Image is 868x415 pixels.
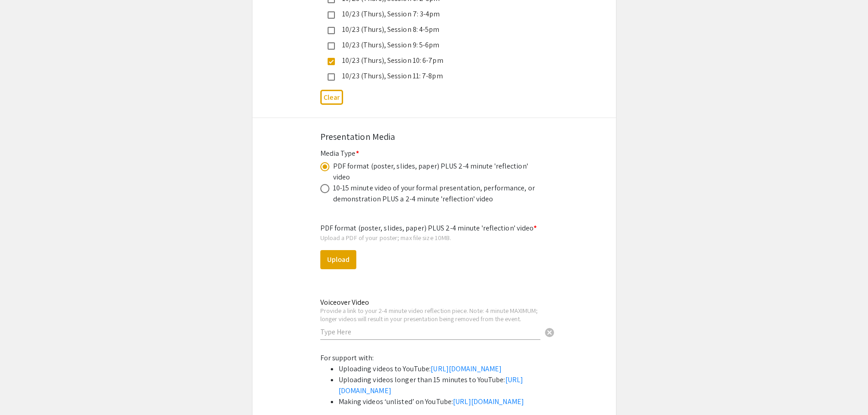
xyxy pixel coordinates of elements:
[339,375,524,395] a: [URL][DOMAIN_NAME]
[339,396,548,407] li: Making videos ‘unlisted’ on YouTube:
[335,71,526,82] div: 10/23 (Thurs), Session 11: 7-8pm
[320,234,548,242] div: Upload a PDF of your poster; max file size 10MB.
[335,9,526,20] div: 10/23 (Thurs), Session 7: 3-4pm
[320,223,537,233] mat-label: PDF format (poster, slides, paper) PLUS 2-4 minute 'reflection' video
[333,161,538,183] div: PDF format (poster, slides, paper) PLUS 2-4 minute 'reflection' video
[320,149,359,158] mat-label: Media Type
[540,323,559,341] button: Clear
[453,397,524,406] a: [URL][DOMAIN_NAME]
[339,374,548,396] li: Uploading videos longer than 15 minutes to YouTube:
[544,327,555,338] span: cancel
[335,40,526,51] div: 10/23 (Thurs), Session 9: 5-6pm
[320,130,548,143] div: Presentation Media
[320,353,374,363] span: For support with:
[335,24,526,35] div: 10/23 (Thurs), Session 8: 4-5pm
[320,297,369,307] mat-label: Voiceover Video
[431,364,502,374] a: [URL][DOMAIN_NAME]
[320,90,343,105] button: Clear
[335,55,526,66] div: 10/23 (Thurs), Session 10: 6-7pm
[320,307,540,323] div: Provide a link to your 2-4 minute video reflection piece. Note: 4 minute MAXIMUM; longer videos w...
[333,183,538,205] div: 10-15 minute video of your formal presentation, performance, or demonstration PLUS a 2-4 minute '...
[320,250,356,269] button: Upload
[339,364,548,374] li: Uploading videos to YouTube:
[7,374,39,408] iframe: Chat
[320,327,540,337] input: Type Here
